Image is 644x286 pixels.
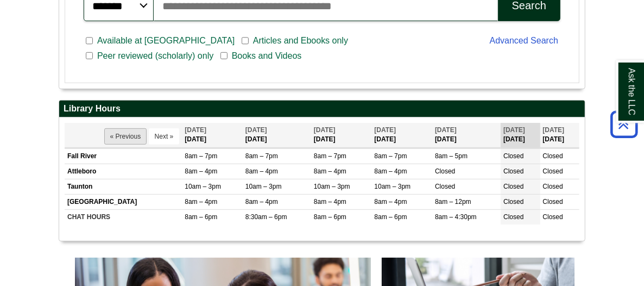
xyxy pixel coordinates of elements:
[185,152,217,160] span: 8am – 7pm
[432,123,501,147] th: [DATE]
[375,152,407,160] span: 8am – 7pm
[375,198,407,206] span: 8am – 4pm
[490,36,558,45] a: Advanced Search
[503,152,523,160] span: Closed
[245,213,287,221] span: 8:30am – 6pm
[375,183,411,190] span: 10am – 3pm
[503,198,523,206] span: Closed
[245,152,278,160] span: 8am – 7pm
[65,210,182,225] td: CHAT HOURS
[245,183,282,190] span: 10am – 3pm
[245,198,278,206] span: 8am – 4pm
[435,198,471,206] span: 8am – 12pm
[182,123,243,147] th: [DATE]
[372,123,433,147] th: [DATE]
[543,198,563,206] span: Closed
[543,183,563,190] span: Closed
[435,213,477,221] span: 8am – 4:30pm
[59,101,585,117] h2: Library Hours
[435,183,455,190] span: Closed
[228,49,306,63] span: Books and Videos
[375,126,396,134] span: [DATE]
[501,123,540,147] th: [DATE]
[435,126,457,134] span: [DATE]
[86,51,93,61] input: Peer reviewed (scholarly) only
[93,34,239,47] span: Available at [GEOGRAPHIC_DATA]
[435,152,468,160] span: 8am – 5pm
[314,183,350,190] span: 10am – 3pm
[503,167,523,175] span: Closed
[65,164,182,179] td: Attleboro
[245,126,267,134] span: [DATE]
[185,167,217,175] span: 8am – 4pm
[104,128,147,145] button: « Previous
[543,126,565,134] span: [DATE]
[543,213,563,221] span: Closed
[243,123,311,147] th: [DATE]
[93,49,218,63] span: Peer reviewed (scholarly) only
[242,36,249,46] input: Articles and Ebooks only
[185,183,221,190] span: 10am – 3pm
[435,167,455,175] span: Closed
[503,126,525,134] span: [DATE]
[65,179,182,194] td: Taunton
[185,198,217,206] span: 8am – 4pm
[185,126,206,134] span: [DATE]
[220,51,228,61] input: Books and Videos
[314,152,346,160] span: 8am – 7pm
[543,167,563,175] span: Closed
[314,167,346,175] span: 8am – 4pm
[65,195,182,210] td: [GEOGRAPHIC_DATA]
[311,123,372,147] th: [DATE]
[375,167,407,175] span: 8am – 4pm
[503,183,523,190] span: Closed
[543,152,563,160] span: Closed
[185,213,217,221] span: 8am – 6pm
[65,148,182,164] td: Fall River
[314,213,346,221] span: 8am – 6pm
[86,36,93,46] input: Available at [GEOGRAPHIC_DATA]
[149,128,180,145] button: Next »
[375,213,407,221] span: 8am – 6pm
[245,167,278,175] span: 8am – 4pm
[314,126,336,134] span: [DATE]
[249,34,352,47] span: Articles and Ebooks only
[540,123,579,147] th: [DATE]
[503,213,523,221] span: Closed
[607,117,641,132] a: Back to Top
[314,198,346,206] span: 8am – 4pm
